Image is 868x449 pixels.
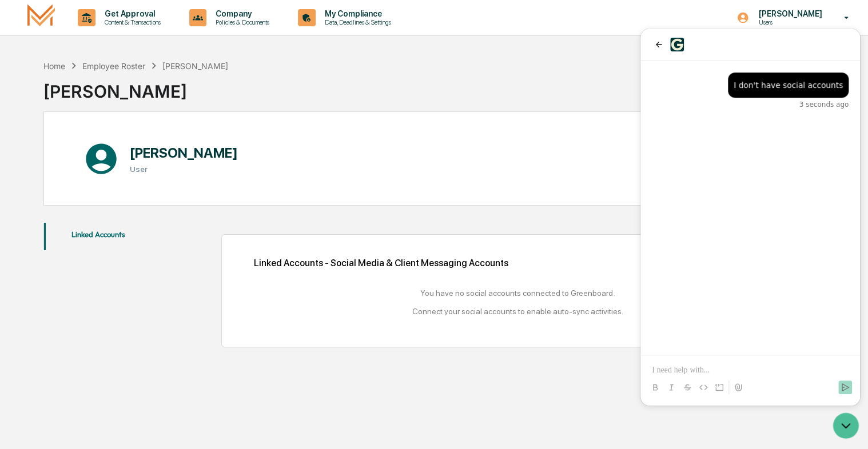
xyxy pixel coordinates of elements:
p: Content & Transactions [95,18,166,26]
p: My Compliance [316,9,397,18]
div: Linked Accounts - Social Media & Client Messaging Accounts [254,254,781,272]
p: Company [206,9,275,18]
div: You have no social accounts connected to Greenboard. Connect your social accounts to enable auto-... [254,288,781,316]
p: Policies & Documents [206,18,275,26]
div: [PERSON_NAME] [162,61,228,71]
h3: User [130,165,238,174]
p: Users [749,18,827,26]
p: Data, Deadlines & Settings [316,18,397,26]
div: [PERSON_NAME] [43,72,229,102]
iframe: Customer support window [640,29,860,406]
iframe: Open customer support [831,411,862,442]
button: Linked Accounts [44,223,153,250]
p: [PERSON_NAME] [749,9,827,18]
h1: [PERSON_NAME] [130,145,238,161]
p: Get Approval [95,9,166,18]
div: Home [43,61,65,71]
div: secondary tabs example [44,223,153,250]
img: logo [27,4,55,31]
div: Employee Roster [82,61,145,71]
